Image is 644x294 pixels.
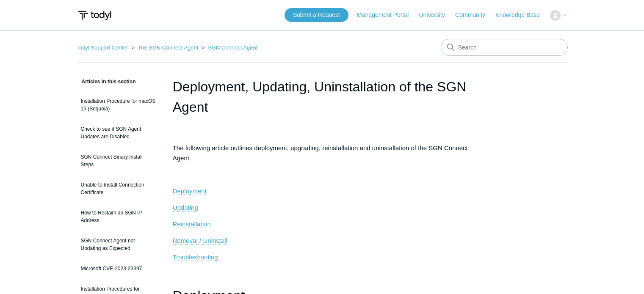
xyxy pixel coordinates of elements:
a: SGN Connect Agent [208,44,257,51]
a: Todyl Support Center [77,44,128,51]
a: Deployment [173,187,207,195]
h1: Deployment, Updating, Uninstallation of the SGN Agent [173,77,472,117]
a: SGN Connect Binary Install Steps [77,149,160,173]
input: Search [441,39,568,56]
span: Removal / Uninstall [173,237,227,244]
a: Removal / Uninstall [173,237,227,245]
li: The SGN Connect Agent [130,44,200,51]
span: The following article outlines deployment, upgrading, reinstallation and uninstallation of the SG... [173,144,468,162]
span: Deployment [173,187,207,195]
a: Installation Procedure for macOS 15 (Sequoia) [77,93,160,117]
li: SGN Connect Agent [200,44,257,51]
a: Management Portal [357,11,417,19]
li: Todyl Support Center [77,44,130,51]
span: Troubleshooting [173,253,218,261]
a: Updating [173,204,198,212]
a: Reinstallation [173,220,211,228]
span: Articles in this section [77,79,136,85]
a: Troubleshooting [173,253,218,261]
img: Todyl Support Center Help Center home page [77,8,113,23]
a: Microsoft CVE-2023-23397 [77,261,160,277]
a: Submit a Request [285,8,348,22]
a: University [419,11,453,19]
a: The SGN Connect Agent [138,44,198,51]
a: SGN Connect Agent not Updating as Expected [77,233,160,256]
a: Community [455,11,494,19]
a: How to Reclaim an SGN IP Address [77,205,160,228]
a: Knowledge Base [495,11,548,19]
span: Updating [173,204,198,211]
a: Check to see if SGN Agent Updates are Disabled [77,121,160,145]
a: Unable to Install Connection Certificate [77,177,160,201]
